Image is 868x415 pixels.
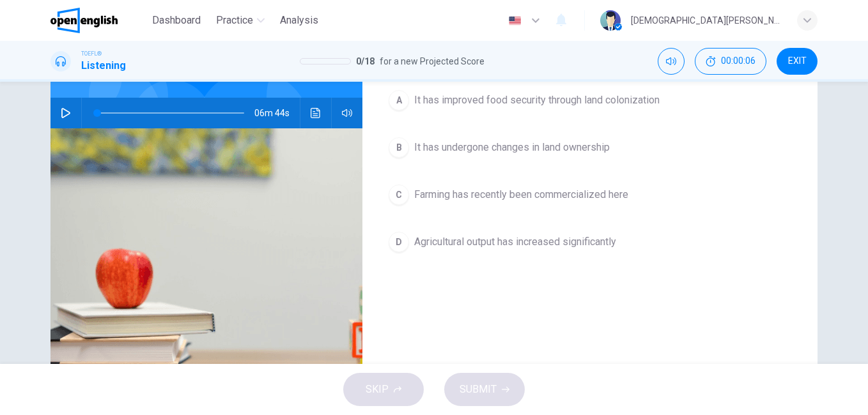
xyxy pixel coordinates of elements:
[389,232,409,252] div: D
[695,48,766,75] div: Hide
[152,13,201,28] span: Dashboard
[389,185,409,205] div: C
[380,54,484,69] span: for a new Projected Score
[631,13,782,28] div: [DEMOGRAPHIC_DATA][PERSON_NAME]
[216,13,253,28] span: Practice
[147,9,206,32] button: Dashboard
[721,56,756,66] span: 00:00:06
[50,8,118,33] img: OpenEnglish logo
[777,48,818,75] button: EXIT
[383,132,797,163] button: BIt has undergone changes in land ownership
[211,9,270,32] button: Practice
[389,90,409,110] div: A
[658,48,685,75] div: Mute
[254,98,300,128] span: 06m 44s
[306,98,326,128] button: Click to see the audio transcription
[383,84,797,116] button: AIt has improved food security through land colonization
[383,226,797,258] button: DAgricultural output has increased significantly
[414,93,660,108] span: It has improved food security through land colonization
[81,58,126,73] h1: Listening
[280,13,318,28] span: Analysis
[414,187,628,202] span: Farming has recently been commercialized here
[507,16,523,26] img: en
[81,49,102,58] span: TOEFL®
[50,8,147,33] a: OpenEnglish logo
[383,179,797,211] button: CFarming has recently been commercialized here
[275,9,323,32] button: Analysis
[414,234,616,250] span: Agricultural output has increased significantly
[600,10,621,31] img: Profile picture
[414,140,610,155] span: It has undergone changes in land ownership
[695,48,766,75] button: 00:00:06
[788,56,807,66] span: EXIT
[389,137,409,158] div: B
[356,54,375,69] span: 0 / 18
